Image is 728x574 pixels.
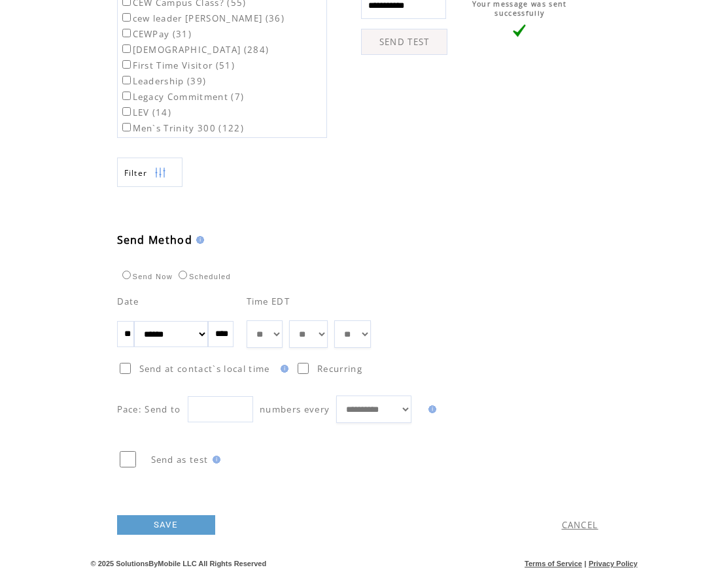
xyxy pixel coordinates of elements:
a: SAVE [117,515,215,535]
span: numbers every [260,403,330,415]
a: Privacy Policy [589,560,638,567]
span: Pace: Send to [117,403,181,415]
a: CANCEL [562,519,598,531]
input: Send Now [122,271,131,279]
img: help.gif [209,456,220,464]
a: SEND TEST [361,29,447,55]
span: Send Method [117,233,193,247]
span: © 2025 SolutionsByMobile LLC All Rights Reserved [91,560,267,567]
input: Scheduled [179,271,187,279]
input: cew leader [PERSON_NAME] (36) [122,13,131,22]
span: Time EDT [247,295,290,307]
label: [DEMOGRAPHIC_DATA] (284) [120,44,269,56]
input: [DEMOGRAPHIC_DATA] (284) [122,44,131,53]
img: vLarge.png [513,24,526,37]
span: Date [117,295,139,307]
span: Show filters [124,167,148,178]
input: First Time Visitor (51) [122,60,131,69]
label: First Time Visitor (51) [120,59,235,71]
span: Recurring [317,363,362,375]
span: | [584,560,586,567]
label: Scheduled [175,273,231,280]
label: CEWPay (31) [120,28,192,40]
input: LEV (14) [122,107,131,116]
label: Send Now [119,273,173,280]
label: cew leader [PERSON_NAME] (36) [120,12,285,24]
img: help.gif [277,365,288,373]
label: Men`s Trinity 300 (122) [120,122,245,134]
input: Men`s Trinity 300 (122) [122,123,131,131]
span: Send as test [151,454,209,465]
img: help.gif [192,236,204,244]
img: help.gif [425,405,436,413]
a: Terms of Service [525,560,582,567]
input: Leadership (39) [122,76,131,84]
input: Legacy Commitment (7) [122,92,131,100]
label: LEV (14) [120,107,172,118]
label: Legacy Commitment (7) [120,91,245,103]
span: Send at contact`s local time [139,363,270,375]
a: Filter [117,158,182,187]
img: filters.png [154,158,166,188]
input: CEWPay (31) [122,29,131,37]
label: Leadership (39) [120,75,207,87]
